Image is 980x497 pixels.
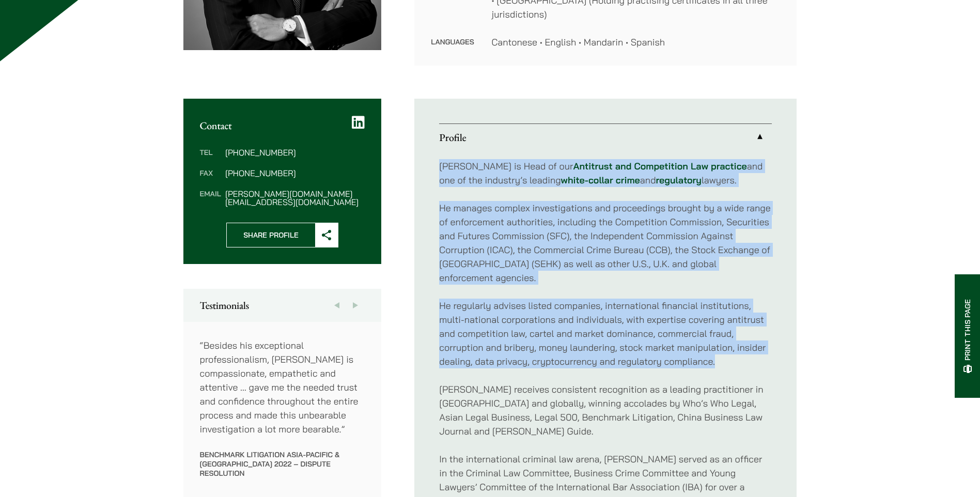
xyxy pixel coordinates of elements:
dt: Tel [200,148,221,169]
button: Next [346,289,365,322]
dd: Cantonese • English • Mandarin • Spanish [491,35,780,49]
a: white-collar crime [561,174,640,186]
dt: Fax [200,169,221,190]
p: He manages complex investigations and proceedings brought by a wide range of enforcement authorit... [439,201,772,285]
p: [PERSON_NAME] receives consistent recognition as a leading practitioner in [GEOGRAPHIC_DATA] and ... [439,382,772,438]
p: Benchmark Litigation Asia-Pacific & [GEOGRAPHIC_DATA] 2022 – Dispute Resolution [200,450,365,478]
a: Antitrust and Competition Law practice [573,160,746,172]
span: Share Profile [227,223,315,247]
dd: [PERSON_NAME][DOMAIN_NAME][EMAIL_ADDRESS][DOMAIN_NAME] [225,190,365,206]
dd: [PHONE_NUMBER] [225,148,365,157]
p: “Besides his exceptional professionalism, [PERSON_NAME] is compassionate, empathetic and attentiv... [200,338,365,436]
dt: Languages [431,35,475,49]
a: LinkedIn [352,115,365,130]
a: regulatory [656,174,702,186]
p: [PERSON_NAME] is Head of our and one of the industry’s leading and lawyers. [439,159,772,187]
h2: Contact [200,119,365,132]
dd: [PHONE_NUMBER] [225,169,365,177]
button: Previous [328,289,346,322]
button: Share Profile [226,223,338,247]
h2: Testimonials [200,299,365,312]
dt: Email [200,190,221,206]
p: He regularly advises listed companies, international financial institutions, multi-national corpo... [439,299,772,368]
a: Profile [439,124,772,151]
